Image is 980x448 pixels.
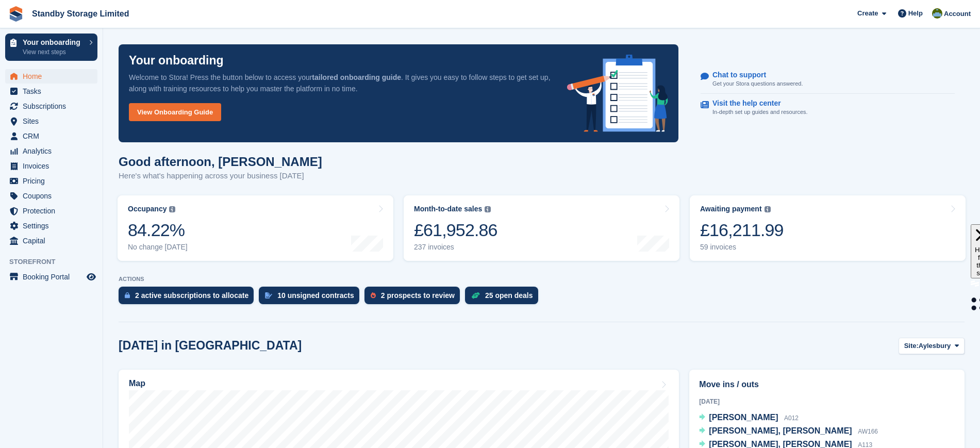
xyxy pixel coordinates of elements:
a: menu [5,234,97,248]
a: Your onboarding View next steps [5,34,97,61]
a: Standby Storage Limited [28,5,133,22]
a: Chat to support Get your Stora questions answered. [701,65,955,94]
span: Booking Portal [23,270,85,284]
p: Visit the help center [712,99,800,108]
a: 10 unsigned contracts [259,287,364,309]
a: 25 open deals [465,287,543,309]
a: 2 active subscriptions to allocate [119,287,259,309]
span: Home [23,69,85,84]
a: menu [5,270,97,284]
p: View next steps [23,47,84,57]
h2: Map [129,379,145,388]
a: Preview store [85,271,97,283]
span: Sites [23,114,85,128]
p: Get your Stora questions answered. [712,79,803,88]
img: contract_signature_icon-13c848040528278c33f63329250d36e43548de30e8caae1d1a13099fd9432cc5.svg [265,292,272,298]
a: Month-to-date sales £61,952.86 237 invoices [404,195,679,261]
div: 84.22% [128,220,188,241]
div: 10 unsigned contracts [277,291,354,300]
span: Pricing [23,174,85,188]
div: 59 invoices [700,243,784,252]
a: View Onboarding Guide [129,103,221,121]
a: Occupancy 84.22% No change [DATE] [118,195,393,261]
span: Help [908,8,923,19]
p: ACTIONS [119,276,965,283]
img: Aaron Winter [932,8,942,19]
strong: tailored onboarding guide [312,73,401,81]
a: menu [5,189,97,203]
div: No change [DATE] [128,243,188,252]
img: deal-1b604bf984904fb50ccaf53a9ad4b4a5d6e5aea283cecdc64d6e3604feb123c2.svg [471,292,480,299]
img: stora-icon-8386f47178a22dfd0bd8f6a31ec36ba5ce8667c1dd55bd0f319d3a0aa187defe.svg [8,6,24,22]
div: Awaiting payment [700,205,762,213]
a: menu [5,129,97,143]
p: Your onboarding [129,55,224,67]
p: Welcome to Stora! Press the button below to access your . It gives you easy to follow steps to ge... [129,72,551,94]
div: [DATE] [699,397,955,406]
span: Analytics [23,144,85,158]
a: Visit the help center In-depth set up guides and resources. [701,94,955,122]
img: prospect-51fa495bee0391a8d652442698ab0144808aea92771e9ea1ae160a38d050c398.svg [371,292,376,298]
div: £61,952.86 [414,220,497,241]
a: menu [5,219,97,233]
span: Site: [904,341,919,351]
span: Aylesbury [919,341,951,351]
a: menu [5,69,97,84]
h2: Move ins / outs [699,378,955,391]
span: Account [944,9,971,19]
a: menu [5,84,97,98]
a: Awaiting payment £16,211.99 59 invoices [690,195,966,261]
img: icon-info-grey-7440780725fd019a000dd9b08b2336e03edf1995a4989e88bcd33f0948082b44.svg [765,206,771,212]
span: Invoices [23,159,85,173]
span: Protection [23,204,85,218]
span: [PERSON_NAME], [PERSON_NAME] [709,426,852,435]
span: Settings [23,219,85,233]
span: CRM [23,129,85,143]
a: menu [5,159,97,173]
a: 2 prospects to review [364,287,465,309]
div: 25 open deals [485,291,533,300]
div: 2 prospects to review [381,291,455,300]
span: Coupons [23,189,85,203]
div: 237 invoices [414,243,497,252]
a: menu [5,99,97,113]
a: menu [5,204,97,218]
img: icon-info-grey-7440780725fd019a000dd9b08b2336e03edf1995a4989e88bcd33f0948082b44.svg [169,206,175,212]
div: 2 active subscriptions to allocate [135,291,248,300]
span: Storefront [9,257,103,267]
span: Tasks [23,84,85,98]
a: menu [5,114,97,128]
a: [PERSON_NAME], [PERSON_NAME] AW166 [699,425,878,438]
a: menu [5,174,97,188]
a: menu [5,144,97,158]
span: AW166 [858,428,878,435]
p: Chat to support [712,71,794,79]
span: [PERSON_NAME] [709,413,778,422]
h1: Good afternoon, [PERSON_NAME] [119,155,322,169]
p: In-depth set up guides and resources. [712,108,808,117]
h2: [DATE] in [GEOGRAPHIC_DATA] [119,339,302,353]
div: Month-to-date sales [414,205,482,213]
span: Capital [23,234,85,248]
span: Create [857,8,878,19]
span: Subscriptions [23,99,85,113]
p: Here's what's happening across your business [DATE] [119,170,322,182]
p: Your onboarding [23,39,84,46]
img: active_subscription_to_allocate_icon-d502201f5373d7db506a760aba3b589e785aa758c864c3986d89f69b8ff3... [125,292,130,298]
a: [PERSON_NAME] A012 [699,411,799,425]
span: A012 [784,414,799,422]
img: onboarding-info-6c161a55d2c0e0a8cae90662b2fe09162a5109e8cc188191df67fb4f79e88e88.svg [567,55,668,132]
button: Site: Aylesbury [899,338,965,355]
div: Occupancy [128,205,167,213]
div: £16,211.99 [700,220,784,241]
img: icon-info-grey-7440780725fd019a000dd9b08b2336e03edf1995a4989e88bcd33f0948082b44.svg [485,206,491,212]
